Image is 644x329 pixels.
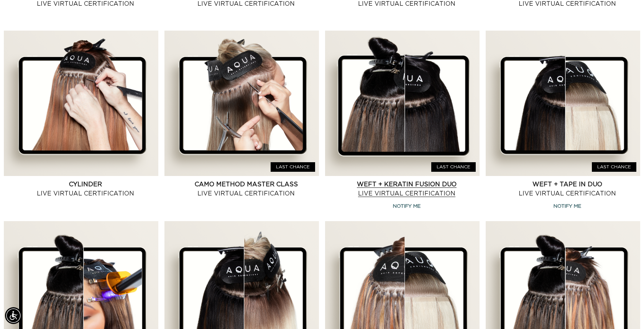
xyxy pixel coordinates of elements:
div: Accessibility Menu [5,307,22,324]
a: Cylinder Live Virtual Certification [13,180,158,198]
a: CAMO Method Master Class Live Virtual Certification [173,180,319,198]
iframe: Chat Widget [606,292,644,329]
a: Weft + Tape in Duo Live Virtual Certification [495,180,640,198]
a: Weft + Keratin Fusion Duo Live Virtual Certification [334,180,480,198]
